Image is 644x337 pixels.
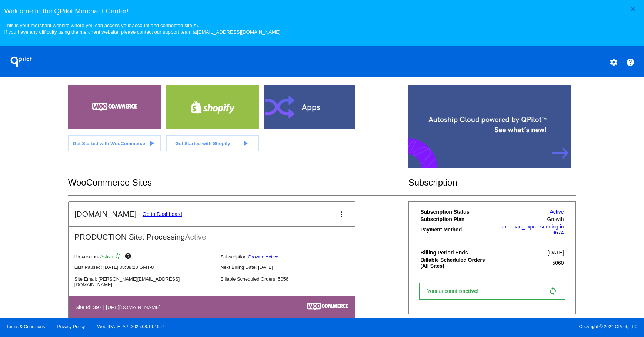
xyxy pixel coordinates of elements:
[408,177,576,188] h2: Subscription
[548,250,564,256] span: [DATE]
[74,264,214,270] p: Last Paused: [DATE] 08:38:28 GMT-8
[220,276,360,282] p: Billable Scheduled Orders: 5056
[74,276,214,287] p: Site Email: [PERSON_NAME][EMAIL_ADDRESS][DOMAIN_NAME]
[420,216,492,223] th: Subscription Plan
[97,324,164,329] a: Web:[DATE] API:2025.08.19.1657
[552,260,564,266] span: 5060
[147,139,156,148] mat-icon: play_arrow
[307,303,348,311] img: c53aa0e5-ae75-48aa-9bee-956650975ee5
[73,141,145,146] span: Get Started with WooCommerce
[547,216,564,222] span: Growth
[4,23,280,35] small: This is your merchant website where you can access your account and connected site(s). If you hav...
[124,253,133,261] mat-icon: help
[248,254,278,260] a: Growth: Active
[427,288,486,294] span: Your account is
[100,254,113,260] span: Active
[419,283,565,300] a: Your account isactive! sync
[175,141,230,146] span: Get Started with Shopify
[68,177,408,188] h2: WooCommerce Sites
[420,223,492,236] th: Payment Method
[114,253,123,261] mat-icon: sync
[74,210,137,218] h2: [DOMAIN_NAME]
[69,227,355,241] h2: PRODUCTION Site: Processing
[337,210,346,219] mat-icon: more_vert
[220,254,360,260] p: Subscription:
[4,7,640,15] h3: Welcome to the QPilot Merchant Center!
[548,287,557,296] mat-icon: sync
[462,288,482,294] span: active!
[500,224,564,236] a: american_expressending in 9674
[420,249,492,256] th: Billing Period Ends
[550,209,564,215] a: Active
[420,208,492,215] th: Subscription Status
[143,211,182,217] a: Go to Dashboard
[68,135,161,151] a: Get Started with WooCommerce
[241,139,250,148] mat-icon: play_arrow
[328,324,638,329] span: Copyright © 2024 QPilot, LLC
[57,324,85,329] a: Privacy Policy
[166,135,259,151] a: Get Started with Shopify
[609,58,618,67] mat-icon: settings
[500,224,543,230] span: american_express
[6,54,36,69] h1: QPilot
[626,58,635,67] mat-icon: help
[74,253,214,261] p: Processing:
[220,264,360,270] p: Next Billing Date: [DATE]
[6,324,45,329] a: Terms & Conditions
[628,4,637,13] mat-icon: close
[185,233,206,241] span: Active
[76,304,164,310] h4: Site Id: 397 | [URL][DOMAIN_NAME]
[197,29,281,35] a: [EMAIL_ADDRESS][DOMAIN_NAME]
[420,257,492,269] th: Billable Scheduled Orders (All Sites)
